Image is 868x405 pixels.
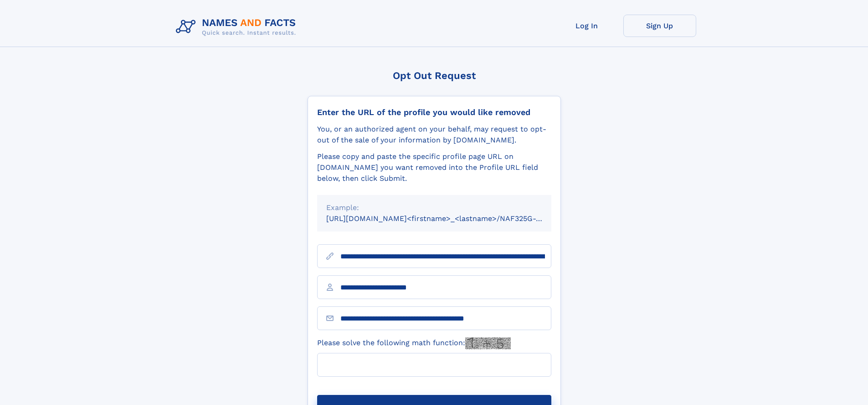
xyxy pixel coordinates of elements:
div: Opt Out Request [308,70,561,81]
div: Please copy and paste the specific profile page URL on [DOMAIN_NAME] you want removed into the Pr... [317,151,551,184]
a: Sign Up [623,15,696,37]
small: [URL][DOMAIN_NAME]<firstname>_<lastname>/NAF325G-xxxxxxxx [326,214,569,223]
img: Logo Names and Facts [172,15,303,39]
a: Log In [550,15,623,37]
div: Enter the URL of the profile you would like removed [317,107,551,117]
div: Example: [326,202,542,213]
label: Please solve the following math function: [317,337,511,349]
div: You, or an authorized agent on your behalf, may request to opt-out of the sale of your informatio... [317,124,551,146]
